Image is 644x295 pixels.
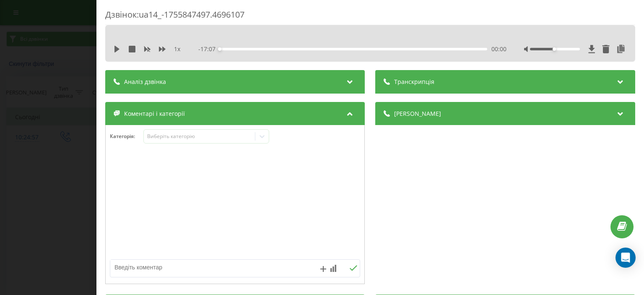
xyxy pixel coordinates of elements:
[105,9,635,25] div: Дзвінок : ua14_-1755847497.4696107
[615,248,636,268] div: Open Intercom Messenger
[218,47,222,51] div: Accessibility label
[395,110,441,118] span: [PERSON_NAME]
[124,110,185,118] span: Коментарі і категорії
[174,45,180,53] span: 1 x
[110,133,143,139] h4: Категорія :
[199,45,220,53] span: - 17:07
[147,133,252,140] div: Виберіть категорію
[491,45,506,53] span: 00:00
[124,78,166,86] span: Аналіз дзвінка
[395,78,435,86] span: Транскрипція
[553,47,556,51] div: Accessibility label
